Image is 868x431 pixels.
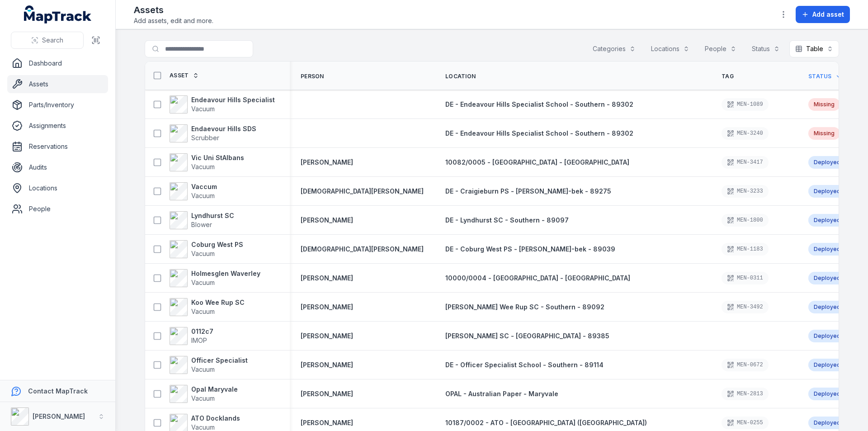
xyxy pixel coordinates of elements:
[301,187,424,196] a: [DEMOGRAPHIC_DATA][PERSON_NAME]
[445,216,569,224] span: DE - Lyndhurst SC - Southern - 89097
[722,214,769,227] div: MEN-1800
[445,360,604,369] a: DE - Officer Specialist School - Southern - 89114
[722,127,769,140] div: MEN-3240
[808,127,840,140] div: Missing
[587,40,642,57] button: Categories
[301,245,424,254] a: [DEMOGRAPHIC_DATA][PERSON_NAME]
[301,389,353,398] a: [PERSON_NAME]
[808,214,846,227] div: Deployed
[808,73,842,80] a: Status
[445,274,630,282] span: 10000/0004 - [GEOGRAPHIC_DATA] - [GEOGRAPHIC_DATA]
[191,298,245,307] strong: Koo Wee Rup SC
[722,156,769,169] div: MEN-3417
[191,414,240,423] strong: ATO Docklands
[796,6,850,23] button: Add asset
[191,327,213,336] strong: 0112c7
[24,5,92,24] a: MapTrack
[28,387,88,395] strong: Contact MapTrack
[301,303,353,312] a: [PERSON_NAME]
[170,72,189,79] span: Asset
[808,156,846,169] div: Deployed
[301,418,353,427] a: [PERSON_NAME]
[7,54,108,72] a: Dashboard
[445,390,558,398] span: OPAL - Australian Paper - Maryvale
[191,336,207,344] span: IMOP
[722,417,769,429] div: MEN-0255
[445,73,476,80] span: Location
[445,389,558,398] a: OPAL - Australian Paper - Maryvale
[42,36,63,45] span: Search
[445,245,615,254] a: DE - Coburg West PS - [PERSON_NAME]-bek - 89039
[445,216,569,225] a: DE - Lyndhurst SC - Southern - 89097
[722,243,769,256] div: MEN-1183
[191,394,215,402] span: Vacuum
[7,200,108,218] a: People
[301,274,353,283] a: [PERSON_NAME]
[808,185,846,198] div: Deployed
[191,211,234,220] strong: Lyndhurst SC
[170,327,213,345] a: 0112c7IMOP
[645,40,695,57] button: Locations
[191,163,215,171] span: Vacuum
[191,250,215,257] span: Vacuum
[7,137,108,156] a: Reservations
[445,361,604,369] span: DE - Officer Specialist School - Southern - 89114
[7,117,108,135] a: Assignments
[808,388,846,400] div: Deployed
[789,40,839,57] button: Table
[445,303,604,311] span: [PERSON_NAME] Wee Rup SC - Southern - 89092
[170,269,260,287] a: Holmesglen WaverleyVacuum
[699,40,742,57] button: People
[808,73,832,80] span: Status
[191,95,275,104] strong: Endeavour Hills Specialist
[445,187,611,196] a: DE - Craigieburn PS - [PERSON_NAME]-bek - 89275
[301,73,324,80] span: Person
[191,269,260,278] strong: Holmesglen Waverley
[191,365,215,373] span: Vacuum
[722,73,734,80] span: Tag
[812,10,844,19] span: Add asset
[722,388,769,400] div: MEN-2813
[445,274,630,283] a: 10000/0004 - [GEOGRAPHIC_DATA] - [GEOGRAPHIC_DATA]
[445,245,615,253] span: DE - Coburg West PS - [PERSON_NAME]-bek - 89039
[445,158,629,166] span: 10082/0005 - [GEOGRAPHIC_DATA] - [GEOGRAPHIC_DATA]
[445,129,633,137] span: DE - Endeavour Hills Specialist School - Southern - 89302
[170,72,199,79] a: Asset
[445,187,611,195] span: DE - Craigieburn PS - [PERSON_NAME]-bek - 89275
[808,330,846,342] div: Deployed
[170,298,245,316] a: Koo Wee Rup SCVacuum
[170,356,248,374] a: Officer SpecialistVacuum
[7,96,108,114] a: Parts/Inventory
[301,332,353,341] a: [PERSON_NAME]
[191,423,215,431] span: Vacuum
[445,100,633,108] span: DE - Endeavour Hills Specialist School - Southern - 89302
[746,40,786,57] button: Status
[170,182,217,200] a: VaccumVacuum
[445,419,647,426] span: 10187/0002 - ATO - [GEOGRAPHIC_DATA] ([GEOGRAPHIC_DATA])
[808,417,846,429] div: Deployed
[301,216,353,225] a: [PERSON_NAME]
[722,301,769,313] div: MEN-3492
[191,182,217,191] strong: Vaccum
[170,153,244,171] a: Vic Uni StAlbansVacuum
[170,211,234,229] a: Lyndhurst SCBlower
[191,153,244,162] strong: Vic Uni StAlbans
[191,385,238,394] strong: Opal Maryvale
[7,158,108,176] a: Audits
[191,105,215,113] span: Vacuum
[445,332,609,341] a: [PERSON_NAME] SC - [GEOGRAPHIC_DATA] - 89385
[808,98,840,111] div: Missing
[170,95,275,114] a: Endeavour Hills SpecialistVacuum
[722,185,769,198] div: MEN-3233
[7,75,108,93] a: Assets
[445,100,633,109] a: DE - Endeavour Hills Specialist School - Southern - 89302
[445,332,609,340] span: [PERSON_NAME] SC - [GEOGRAPHIC_DATA] - 89385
